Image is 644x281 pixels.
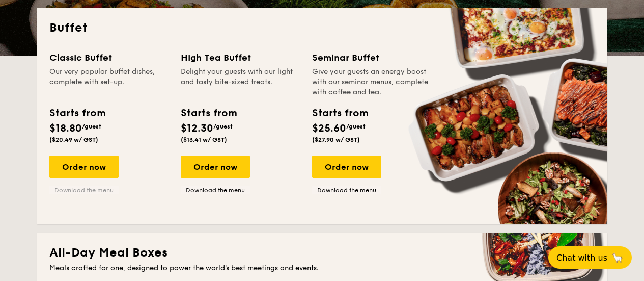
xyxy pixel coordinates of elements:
[49,20,595,36] h2: Buffet
[312,67,431,97] div: Give your guests an energy boost with our seminar menus, complete with coffee and tea.
[548,246,632,269] button: Chat with us🦙
[49,263,595,273] div: Meals crafted for one, designed to power the world's best meetings and events.
[82,123,101,130] span: /guest
[346,123,366,130] span: /guest
[49,50,169,65] div: Classic Buffet
[312,156,381,178] div: Order now
[49,106,105,121] div: Starts from
[312,186,381,194] a: Download the menu
[213,123,233,130] span: /guest
[556,253,607,263] span: Chat with us
[49,67,169,97] div: Our very popular buffet dishes, complete with set-up.
[181,136,227,143] span: ($13.41 w/ GST)
[312,136,360,143] span: ($27.90 w/ GST)
[181,156,250,178] div: Order now
[611,252,624,264] span: 🦙
[312,106,368,121] div: Starts from
[181,67,300,97] div: Delight your guests with our light and tasty bite-sized treats.
[181,186,250,194] a: Download the menu
[312,50,431,65] div: Seminar Buffet
[181,50,300,65] div: High Tea Buffet
[49,186,119,194] a: Download the menu
[181,106,236,121] div: Starts from
[49,245,595,261] h2: All-Day Meal Boxes
[49,156,119,178] div: Order now
[312,122,346,135] span: $25.60
[181,122,213,135] span: $12.30
[49,122,82,135] span: $18.80
[49,136,98,143] span: ($20.49 w/ GST)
